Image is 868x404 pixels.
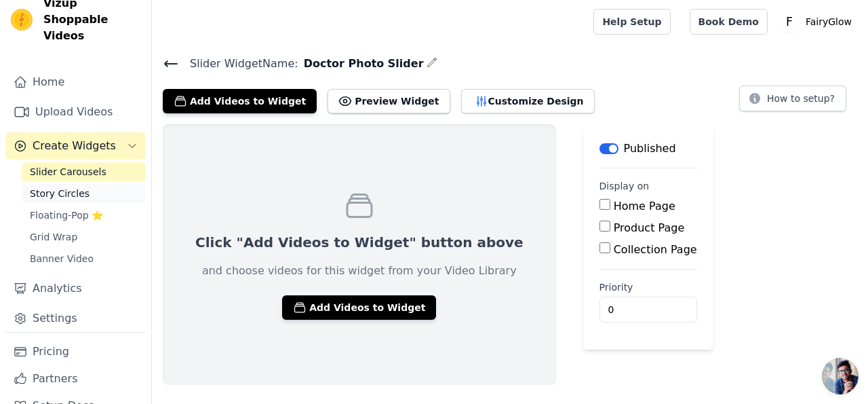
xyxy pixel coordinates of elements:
[282,295,436,320] button: Add Videos to Widget
[786,15,793,29] text: F
[328,89,450,113] button: Preview Widget
[30,230,77,244] span: Grid Wrap
[5,365,146,392] a: Partners
[195,233,524,252] p: Click "Add Videos to Widget" button above
[5,305,146,332] a: Settings
[778,10,857,34] button: F FairyGlow
[599,179,650,193] legend: Display on
[22,184,146,203] a: Story Circles
[22,227,146,246] a: Grid Wrap
[33,138,116,154] span: Create Widgets
[624,141,676,157] p: Published
[22,249,146,268] a: Banner Video
[739,86,846,111] button: How to setup?
[5,69,146,96] a: Home
[30,187,90,200] span: Story Circles
[822,358,859,394] a: Open chat
[461,89,595,113] button: Customize Design
[163,89,317,113] button: Add Videos to Widget
[593,9,670,35] a: Help Setup
[179,56,298,72] span: Slider Widget Name:
[22,206,146,225] a: Floating-Pop ⭐
[599,280,697,294] label: Priority
[614,221,685,234] label: Product Page
[30,252,94,265] span: Banner Video
[739,95,846,108] a: How to setup?
[614,243,697,256] label: Collection Page
[5,338,146,365] a: Pricing
[298,56,424,72] span: Doctor Photo Slider
[5,132,146,160] button: Create Widgets
[427,54,437,73] div: Edit Name
[22,162,146,181] a: Slider Carousels
[5,98,146,126] a: Upload Videos
[30,165,106,179] span: Slider Carousels
[690,9,768,35] a: Book Demo
[11,9,33,31] img: Vizup
[30,208,103,222] span: Floating-Pop ⭐
[5,275,146,302] a: Analytics
[614,200,675,213] label: Home Page
[800,10,857,34] p: FairyGlow
[202,263,517,279] p: and choose videos for this widget from your Video Library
